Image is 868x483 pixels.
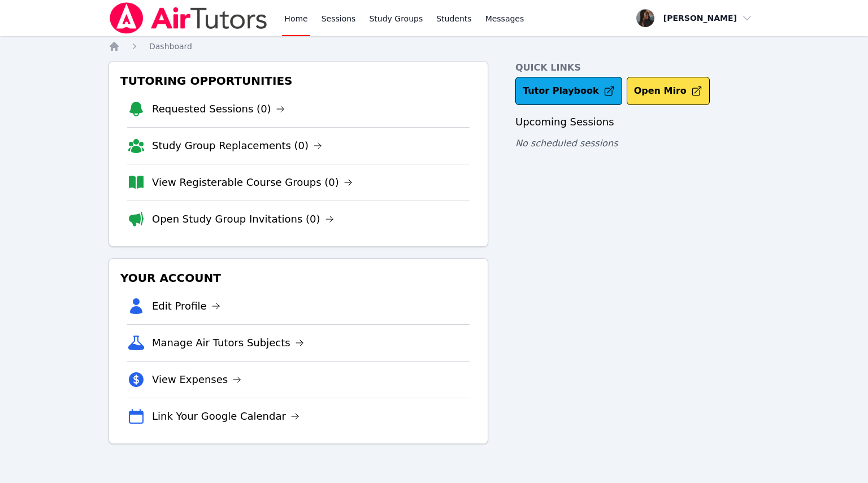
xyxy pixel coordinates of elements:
[152,335,304,351] a: Manage Air Tutors Subjects
[152,175,353,190] a: View Registerable Course Groups (0)
[152,298,220,314] a: Edit Profile
[515,61,759,75] h4: Quick Links
[515,77,622,105] a: Tutor Playbook
[118,268,479,288] h3: Your Account
[627,77,710,105] button: Open Miro
[515,138,618,149] span: No scheduled sessions
[152,372,241,388] a: View Expenses
[152,211,334,227] a: Open Study Group Invitations (0)
[149,41,192,52] a: Dashboard
[485,13,524,24] span: Messages
[152,101,285,117] a: Requested Sessions (0)
[108,41,759,52] nav: Breadcrumb
[152,408,300,424] a: Link Your Google Calendar
[152,138,322,154] a: Study Group Replacements (0)
[515,114,759,130] h3: Upcoming Sessions
[149,42,192,51] span: Dashboard
[108,2,268,34] img: Air Tutors
[118,71,479,91] h3: Tutoring Opportunities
